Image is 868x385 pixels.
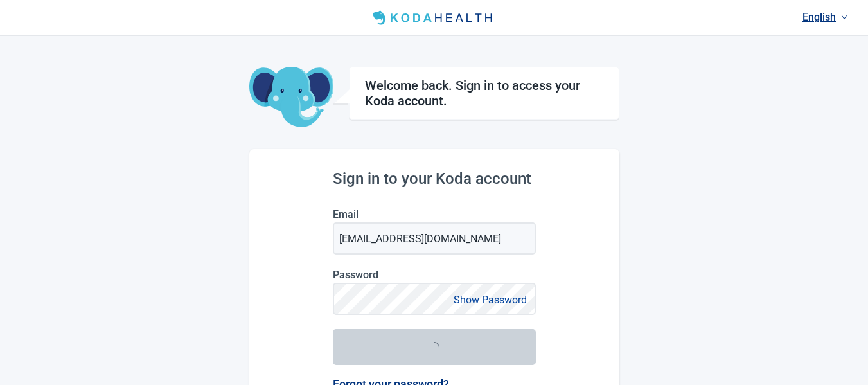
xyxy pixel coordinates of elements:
[427,341,440,354] span: loading
[333,170,536,188] h2: Sign in to your Koda account
[365,78,603,109] h1: Welcome back. Sign in to access your Koda account.
[450,291,531,309] button: Show Password
[333,208,536,220] label: Email
[333,269,536,281] label: Password
[368,8,500,28] img: Koda Health
[249,67,333,129] img: Koda Elephant
[841,14,847,21] span: down
[797,6,853,28] a: Current language: English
